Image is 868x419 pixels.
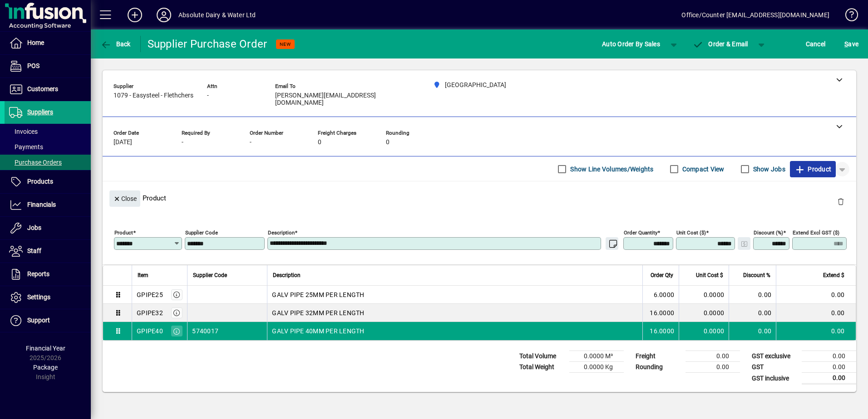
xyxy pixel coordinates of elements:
span: Settings [27,293,50,301]
button: Product [790,161,836,177]
app-page-header-button: Delete [830,197,852,205]
td: 0.00 [776,304,856,322]
span: Item [138,270,148,280]
label: Compact View [681,165,725,174]
span: Close [113,191,137,206]
label: Show Jobs [751,165,785,174]
td: 0.00 [729,322,776,340]
span: Home [27,39,44,46]
button: Cancel [804,36,828,52]
a: Staff [5,240,91,263]
span: Staff [27,247,41,254]
span: [DATE] [113,139,132,146]
td: 0.00 [776,286,856,304]
a: Knowledge Base [838,2,857,31]
label: Show Line Volumes/Weights [568,165,653,174]
span: Package [33,364,58,371]
span: [PERSON_NAME][EMAIL_ADDRESS][DOMAIN_NAME] [275,92,411,107]
span: Description [273,270,301,280]
button: Profile [149,7,178,23]
span: GALV PIPE 25MM PER LENGTH [272,290,364,299]
mat-label: Extend excl GST ($) [793,229,839,236]
mat-label: Supplier Code [185,229,218,236]
a: Customers [5,78,91,101]
span: Invoices [9,128,38,135]
span: 1079 - Easysteel - Flethchers [113,92,193,99]
button: Delete [830,190,852,212]
td: 0.0000 [679,286,729,304]
span: Suppliers [27,108,53,116]
span: Financial Year [26,345,65,352]
div: GPIPE32 [137,308,163,317]
span: Purchase Orders [9,159,62,166]
div: GPIPE40 [137,326,163,336]
span: Jobs [27,224,41,231]
span: Unit Cost $ [696,270,723,280]
span: - [182,139,183,146]
div: Office/Counter [EMAIL_ADDRESS][DOMAIN_NAME] [681,8,829,22]
div: GPIPE25 [137,290,163,299]
td: GST [747,362,802,373]
span: 0 [318,139,321,146]
span: ave [844,37,858,51]
button: Add [120,7,149,23]
td: 0.00 [729,286,776,304]
a: Invoices [5,124,91,139]
td: 0.0000 [679,322,729,340]
a: Purchase Orders [5,155,91,170]
span: - [207,92,209,99]
a: Payments [5,139,91,155]
td: 0.00 [802,351,856,362]
td: Total Weight [515,362,569,373]
span: Cancel [806,37,826,51]
span: 0 [386,139,390,146]
span: Auto Order By Sales [602,37,660,51]
button: Order & Email [688,36,753,52]
mat-label: Product [114,229,133,236]
span: Payments [9,143,43,151]
button: Back [98,36,133,52]
a: Settings [5,286,91,309]
button: Close [109,190,140,207]
span: Customers [27,85,58,93]
td: 5740017 [187,322,267,340]
span: Support [27,317,50,324]
td: 0.00 [802,362,856,373]
td: Freight [631,351,686,362]
span: NEW [280,41,291,47]
div: Absolute Dairy & Water Ltd [178,8,256,22]
div: Product [103,181,856,214]
span: Order & Email [693,40,748,48]
a: Support [5,309,91,332]
button: Save [842,36,861,52]
span: Back [100,40,131,48]
span: GALV PIPE 32MM PER LENGTH [272,308,364,317]
span: GALV PIPE 40MM PER LENGTH [272,326,364,336]
a: Products [5,171,91,193]
td: 16.0000 [642,304,679,322]
td: 0.00 [729,304,776,322]
td: 0.00 [802,373,856,384]
span: - [250,139,252,146]
span: Product [794,162,831,176]
div: Supplier Purchase Order [148,37,267,51]
span: Supplier Code [193,270,227,280]
td: 0.00 [776,322,856,340]
mat-label: Order Quantity [624,229,657,236]
td: 16.0000 [642,322,679,340]
span: Extend $ [823,270,844,280]
a: Financials [5,194,91,216]
span: Discount % [743,270,770,280]
td: GST inclusive [747,373,802,384]
a: Jobs [5,217,91,239]
span: Financials [27,201,56,208]
td: Rounding [631,362,686,373]
span: S [844,40,848,48]
td: 0.00 [686,351,740,362]
td: 0.00 [686,362,740,373]
mat-label: Unit Cost ($) [676,229,706,236]
span: Order Qty [651,270,673,280]
span: Products [27,178,53,185]
a: Reports [5,263,91,286]
span: POS [27,62,39,69]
